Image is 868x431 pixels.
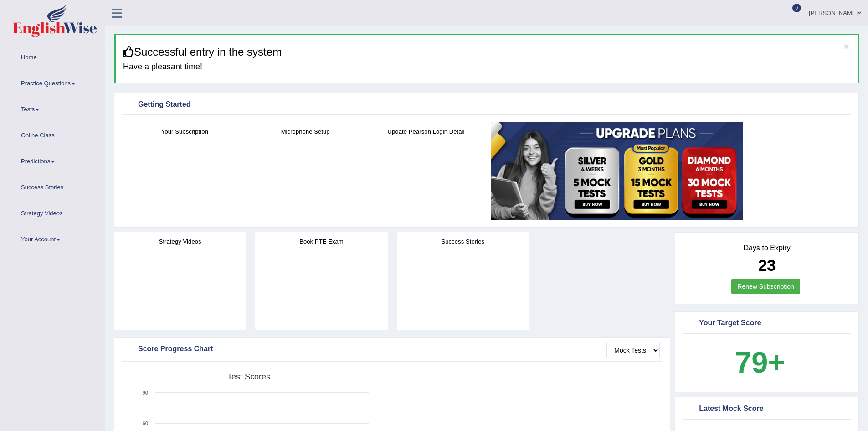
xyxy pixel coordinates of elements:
h4: Your Subscription [129,127,241,136]
a: Strategy Videos [0,201,104,224]
text: 60 [143,421,148,426]
img: small5.jpg [491,122,743,220]
h4: Have a pleasant time! [123,62,852,72]
b: 23 [758,256,776,274]
a: Renew Subscription [731,279,800,294]
h4: Book PTE Exam [255,237,387,246]
div: Latest Mock Score [685,402,848,416]
a: Predictions [0,149,104,172]
h4: Days to Expiry [685,244,848,252]
h4: Update Pearson Login Detail [370,127,482,136]
a: Home [0,45,104,68]
b: 79+ [735,346,785,379]
div: Getting Started [124,98,848,112]
h4: Success Stories [397,237,529,246]
a: Your Account [0,227,104,250]
a: Tests [0,97,104,120]
a: Practice Questions [0,71,104,94]
button: × [844,42,849,51]
text: 90 [143,390,148,395]
tspan: Test scores [227,372,270,381]
div: Your Target Score [685,317,848,330]
h3: Successful entry in the system [123,46,852,58]
h4: Microphone Setup [250,127,361,136]
div: Score Progress Chart [124,343,660,356]
span: 0 [792,4,801,12]
a: Online Class [0,123,104,146]
h4: Strategy Videos [114,237,246,246]
a: Success Stories [0,175,104,198]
